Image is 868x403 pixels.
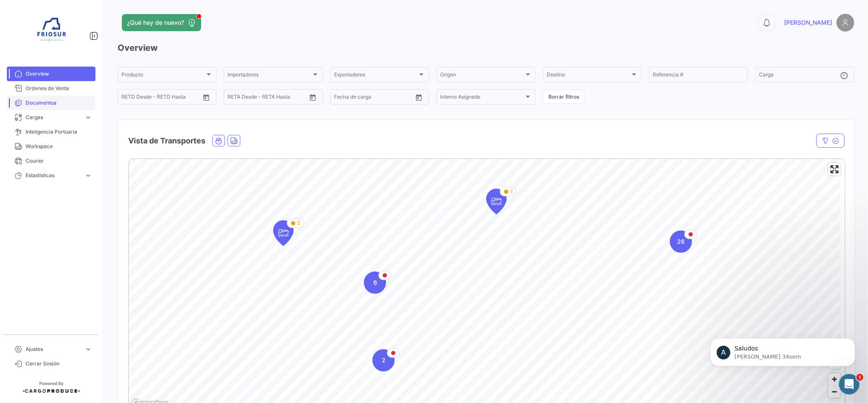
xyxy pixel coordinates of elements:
span: Courier [26,157,92,165]
span: Interno Asignado [440,95,524,101]
iframe: Intercom live chat [839,374,859,394]
button: Open calendar [412,91,425,104]
span: Destino [547,73,630,79]
button: Ocean [213,135,225,146]
span: expand_more [84,172,92,179]
button: Borrar filtros [543,90,585,104]
a: Overview [7,67,95,81]
input: Desde [334,95,349,101]
button: Open calendar [200,91,213,104]
h4: Vista de Transportes [128,135,205,147]
button: Land [228,135,240,146]
span: 1 [510,188,513,196]
span: 6 [373,278,377,287]
span: 26 [677,237,685,246]
span: Ajustes [26,345,81,353]
img: 6ea6c92c-e42a-4aa8-800a-31a9cab4b7b0.jpg [30,10,72,53]
span: Importadores [228,73,311,79]
iframe: Intercom notifications mensaje [698,320,868,380]
a: Documentos [7,96,95,110]
input: Hasta [143,95,180,101]
input: Hasta [249,95,286,101]
img: placeholder-user.png [836,14,854,32]
button: Enter fullscreen [828,163,841,175]
span: Cerrar Sesión [26,360,92,368]
a: Inteligencia Portuaria [7,125,95,139]
span: Workspace [26,143,92,150]
span: Overview [26,70,92,78]
span: expand_more [84,114,92,121]
input: Hasta [355,95,393,101]
div: Map marker [364,272,386,294]
span: Producto [121,73,205,79]
input: Desde [121,95,137,101]
button: ¿Qué hay de nuevo? [122,14,201,31]
span: 1 [856,374,863,381]
span: Ordenes de Venta [26,85,92,92]
a: Courier [7,154,95,168]
button: Zoom out [828,385,841,398]
span: Cargas [26,114,81,121]
span: Inteligencia Portuaria [26,128,92,136]
div: Map marker [486,189,507,214]
span: 2 [382,356,386,365]
div: Map marker [372,349,395,371]
input: Desde [228,95,243,101]
span: ¿Qué hay de nuevo? [127,18,184,27]
a: Workspace [7,139,95,154]
span: Documentos [26,99,92,107]
a: Ordenes de Venta [7,81,95,96]
span: Estadísticas [26,172,81,179]
span: 2 [297,219,300,227]
span: Origen [440,73,524,79]
span: expand_more [84,345,92,353]
span: Exportadores [334,73,418,79]
span: [PERSON_NAME] [784,18,832,27]
h3: Overview [118,42,854,54]
div: Map marker [273,220,294,246]
div: Map marker [670,231,692,253]
button: Open calendar [306,91,319,104]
